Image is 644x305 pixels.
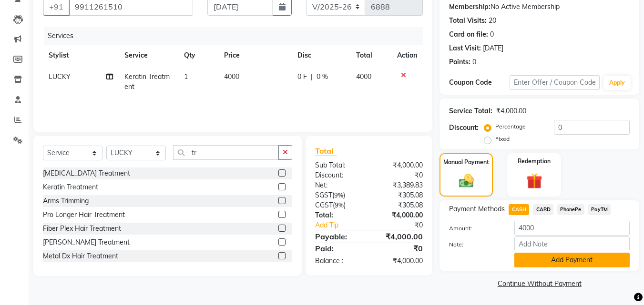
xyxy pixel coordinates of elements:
div: Points: [449,57,470,67]
span: PayTM [588,204,611,215]
input: Amount [514,221,630,236]
div: ₹4,000.00 [369,210,430,220]
div: Last Visit: [449,43,481,53]
span: 9% [335,201,344,209]
div: Discount: [308,170,369,180]
div: No Active Membership [449,2,630,12]
div: Services [44,27,430,45]
input: Enter Offer / Coupon Code [510,75,600,90]
span: Payment Methods [449,204,505,214]
span: | [311,72,313,82]
th: Action [391,45,423,66]
div: Coupon Code [449,78,509,88]
div: Metal Dx Hair Treatment [43,251,118,261]
span: PhonePe [557,204,584,215]
label: Note: [442,240,507,249]
span: SGST [315,191,332,199]
span: Keratin Treatment [124,72,170,91]
span: Total [315,146,337,156]
th: Stylist [43,45,119,66]
div: ₹4,000.00 [496,106,526,116]
span: 4000 [356,72,371,81]
span: 0 F [297,72,307,82]
div: Total: [308,210,369,220]
div: Total Visits: [449,16,487,26]
label: Percentage [495,122,526,131]
input: Search or Scan [173,145,279,160]
span: 9% [334,191,343,199]
th: Disc [292,45,350,66]
div: 20 [489,16,496,26]
img: _cash.svg [454,172,479,189]
div: Discount: [449,123,479,133]
input: Add Note [514,236,630,251]
div: 0 [472,57,476,67]
span: CGST [315,201,333,209]
div: Paid: [308,243,369,254]
div: ₹3,389.83 [369,180,430,190]
label: Amount: [442,224,507,233]
div: ₹305.08 [369,190,430,200]
div: ₹0 [369,243,430,254]
div: Net: [308,180,369,190]
div: ( ) [308,190,369,200]
div: ₹0 [369,170,430,180]
div: Service Total: [449,106,492,116]
div: Pro Longer Hair Treatment [43,210,125,220]
label: Redemption [518,157,551,166]
div: Arms Trimming [43,196,89,206]
th: Total [350,45,392,66]
label: Fixed [495,135,510,143]
div: ₹4,000.00 [369,256,430,266]
div: ₹4,000.00 [369,160,430,170]
span: 0 % [317,72,328,82]
button: Apply [603,76,631,90]
div: Payable: [308,231,369,242]
span: CARD [533,204,553,215]
label: Manual Payment [443,158,489,167]
div: ₹4,000.00 [369,231,430,242]
div: 0 [490,30,494,39]
div: Fiber Plex Hair Treatment [43,224,121,234]
a: Add Tip [308,220,379,230]
span: 1 [184,72,188,81]
div: [MEDICAL_DATA] Treatment [43,168,130,178]
div: [DATE] [483,43,503,53]
div: ₹305.08 [369,200,430,210]
a: Continue Without Payment [441,279,637,289]
button: Add Payment [514,253,630,267]
div: Sub Total: [308,160,369,170]
div: ₹0 [379,220,430,230]
th: Price [218,45,292,66]
th: Service [119,45,178,66]
div: [PERSON_NAME] Treatment [43,237,130,247]
th: Qty [178,45,218,66]
div: Keratin Treatment [43,182,98,192]
div: Card on file: [449,30,488,39]
div: Membership: [449,2,491,12]
span: LUCKY [49,72,71,81]
div: Balance : [308,256,369,266]
span: CASH [509,204,529,215]
div: ( ) [308,200,369,210]
img: _gift.svg [521,171,547,191]
span: 4000 [224,72,239,81]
